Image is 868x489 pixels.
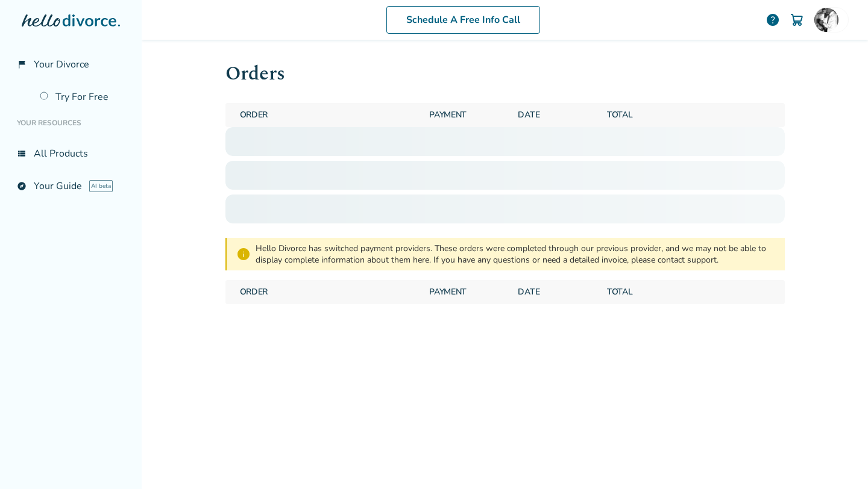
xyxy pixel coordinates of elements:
[10,51,132,78] a: flag_2Your Divorce
[10,172,132,200] a: exploreYour GuideAI beta
[34,58,89,71] span: Your Divorce
[790,13,804,27] img: Cart
[17,60,27,69] span: flag_2
[766,13,780,27] a: help
[602,280,686,304] span: Total
[235,103,420,127] span: Order
[513,103,597,127] span: Date
[17,149,27,158] span: view_list
[235,280,420,304] span: Order
[10,111,132,135] li: Your Resources
[256,243,775,266] div: Hello Divorce has switched payment providers. These orders were completed through our previous pr...
[602,103,686,127] span: Total
[424,103,508,127] span: Payment
[225,59,785,89] h1: Orders
[386,6,540,34] a: Schedule A Free Info Call
[236,247,251,261] span: info
[17,181,27,191] span: explore
[424,280,508,304] span: Payment
[89,180,113,192] span: AI beta
[513,280,597,304] span: Date
[814,8,838,32] img: Rahj Watson
[33,83,132,111] a: Try For Free
[10,140,132,167] a: view_listAll Products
